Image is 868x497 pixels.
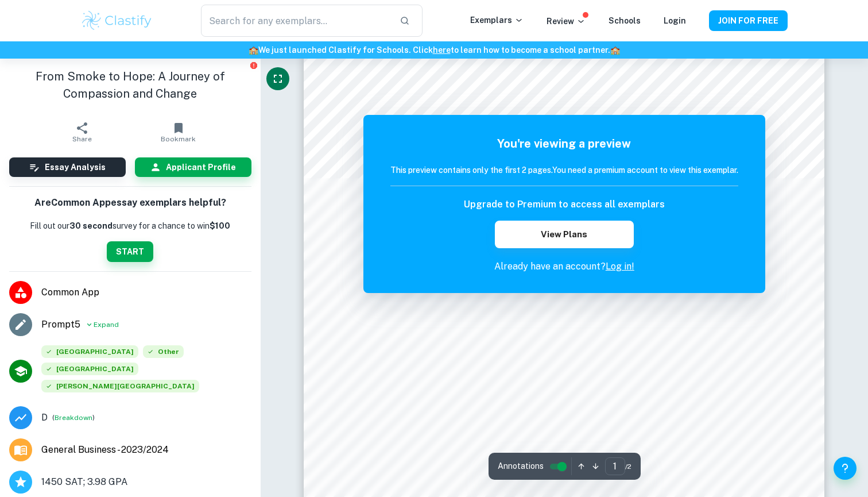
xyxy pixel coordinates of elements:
[547,15,586,28] p: Review
[69,221,113,230] b: 30 second
[9,157,126,177] button: Essay Analysis
[2,44,866,56] h6: We just launched Clastify for Schools. Click to learn how to become a school partner.
[250,61,258,70] button: Report issue
[34,116,130,148] button: Share
[41,363,138,375] span: [GEOGRAPHIC_DATA]
[143,345,184,363] div: Accepted: Other
[41,443,169,457] span: General Business - 2023/2024
[41,363,138,380] div: Accepted: Beloit College
[495,221,634,248] button: View Plans
[201,5,390,37] input: Search for any exemplars...
[709,10,788,31] button: JOIN FOR FREE
[30,219,230,232] p: Fill out our survey for a chance to win
[107,241,153,262] button: START
[41,345,138,363] div: Accepted: Drexel University
[52,412,95,423] span: ( )
[606,261,634,272] a: Log in!
[55,413,92,423] button: Breakdown
[41,380,199,397] div: Accepted: Minerva University
[41,345,138,358] span: [GEOGRAPHIC_DATA]
[41,443,178,457] a: Major and Application Year
[85,318,119,332] button: Expand
[834,457,857,480] button: Help and Feedback
[266,67,289,90] button: Fullscreen
[130,116,227,148] button: Bookmark
[664,16,686,25] a: Login
[433,45,451,55] a: here
[464,198,665,211] h6: Upgrade to Premium to access all exemplars
[498,460,544,472] span: Annotations
[41,380,199,392] span: [PERSON_NAME][GEOGRAPHIC_DATA]
[390,260,738,273] p: Already have an account?
[94,319,119,330] span: Expand
[80,9,153,32] img: Clastify logo
[41,286,251,299] span: Common App
[390,135,738,152] h5: You're viewing a preview
[470,14,524,26] p: Exemplars
[143,345,184,358] span: Other
[166,161,236,174] h6: Applicant Profile
[34,196,226,210] h6: Are Common App essay exemplars helpful?
[625,461,631,472] span: / 2
[390,164,738,176] h6: This preview contains only the first 2 pages. You need a premium account to view this exemplar.
[41,475,127,489] span: 1450 SAT; 3.98 GPA
[135,157,251,177] button: Applicant Profile
[41,411,48,425] p: Grade
[41,318,80,332] a: Prompt5
[161,135,196,143] span: Bookmark
[45,161,106,174] h6: Essay Analysis
[41,318,80,332] span: Prompt 5
[72,135,92,143] span: Share
[610,45,620,55] span: 🏫
[609,16,641,25] a: Schools
[249,45,258,55] span: 🏫
[210,221,230,230] strong: $100
[9,68,251,102] h1: From Smoke to Hope: A Journey of Compassion and Change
